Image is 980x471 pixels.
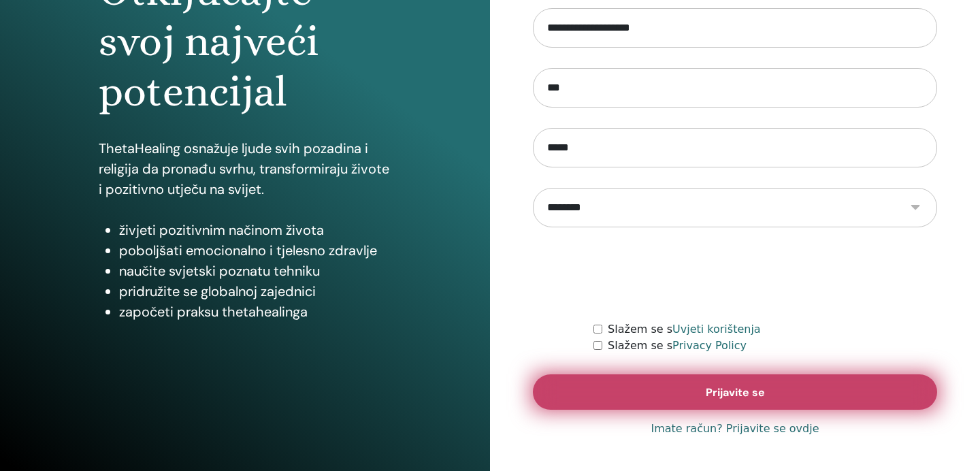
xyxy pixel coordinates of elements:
[119,261,391,281] li: naučite svjetski poznatu tehniku
[651,421,819,437] a: Imate račun? Prijavite se ovdje
[632,248,838,301] iframe: reCAPTCHA
[608,321,761,338] label: Slažem se s
[533,374,937,410] button: Prijavite se
[99,138,391,199] p: ThetaHealing osnažuje ljude svih pozadina i religija da pronađu svrhu, transformiraju živote i po...
[672,339,747,352] a: Privacy Policy
[119,220,391,240] li: živjeti pozitivnim načinom života
[119,240,391,261] li: poboljšati emocionalno i tjelesno zdravlje
[119,302,391,322] li: započeti praksu thetahealinga
[119,281,391,302] li: pridružite se globalnoj zajednici
[672,323,761,336] a: Uvjeti korištenja
[706,385,765,400] span: Prijavite se
[608,338,747,354] label: Slažem se s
